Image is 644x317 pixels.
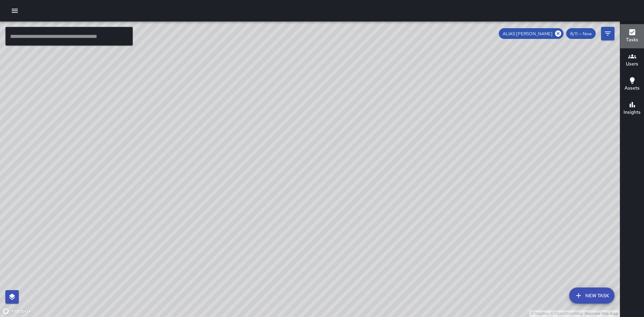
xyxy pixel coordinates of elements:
button: Insights [620,97,644,121]
button: Tasks [620,24,644,48]
h6: Users [626,60,638,68]
button: Filters [601,27,614,40]
h6: Insights [624,109,641,116]
h6: Tasks [626,36,638,44]
span: ALIAS [PERSON_NAME] [499,31,556,37]
h6: Assets [625,85,640,92]
button: Users [620,48,644,72]
div: ALIAS [PERSON_NAME] [499,28,563,39]
button: New Task [569,287,614,304]
span: 8/11 — Now [566,31,596,37]
button: Assets [620,72,644,97]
